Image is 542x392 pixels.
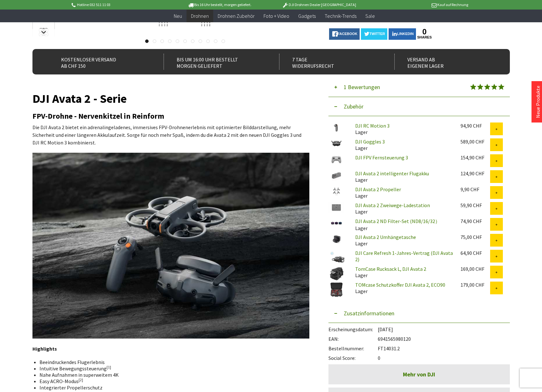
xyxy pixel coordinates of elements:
a: DJI Avata 2 Propeller [355,186,401,192]
div: Lager [350,122,455,135]
img: DJI RC Motion 3 [328,122,344,133]
a: Neu [169,10,187,23]
div: 94,90 CHF [461,122,490,129]
div: 59,90 CHF [461,202,490,208]
p: Hotline 032 511 11 03 [71,1,170,9]
p: DJI Drohnen Dealer [GEOGRAPHIC_DATA] [269,1,369,9]
span: Erscheinungsdatum: [328,326,378,332]
a: DJI Avata 2 Umhängetasche [355,234,416,240]
button: Zusatzinformationen [328,304,510,323]
button: 1 Bewertungen [328,78,510,97]
span: Bestellnummer: [328,345,378,352]
h2: FPV-Drohne - Nervenkitzel in Reinform [32,112,309,120]
sup: [2] [79,377,83,382]
li: Easy ACRO-Modus [39,378,304,384]
img: DJI Avata 2 ND Filter-Set (ND8/16/32） [328,218,344,228]
a: Foto + Video [259,10,294,23]
h1: DJI Avata 2 - Serie [32,94,309,103]
div: 169,00 CHF [461,266,490,272]
img: DJI Avata 2 Umhängetasche [328,234,344,244]
div: 589,00 CHF [461,138,490,145]
p: Bis 16 Uhr bestellt, morgen geliefert. [170,1,269,9]
div: Lager [350,138,455,151]
div: 124,90 CHF [461,170,490,177]
div: 0 [328,352,510,361]
a: shares [417,35,432,39]
span: Technik-Trends [325,13,356,19]
a: Sale [361,10,379,23]
div: 64,90 CHF [461,250,490,256]
a: TomCase Rucksack L, DJI Avata 2 [355,266,426,272]
a: Drohnen [187,10,213,23]
span: Gadgets [298,13,316,19]
li: Nahe Aufnahmen in superweitem 4K [39,372,304,378]
div: 75,00 CHF [461,234,490,240]
span: facebook [338,32,357,36]
div: 179,00 CHF [461,282,490,288]
span: Neu [174,13,182,19]
img: DJI Goggles 3 [328,138,344,149]
a: Mehr von DJI [328,364,510,384]
a: 0 [417,28,432,35]
div: 7 Tage Widerrufsrecht [279,54,381,70]
a: twitter [361,28,387,40]
div: Lager [350,218,455,231]
div: [DATE] [328,323,510,332]
span: Drohnen [191,13,209,19]
span: Sale [365,13,375,19]
a: DJI RC Motion 3 [355,122,390,129]
li: Integrierter Propellerschutz [39,384,304,391]
span: twitter [370,32,385,36]
img: 520 [32,153,309,339]
span: Social Score: [328,355,378,361]
div: 9,90 CHF [461,186,490,192]
div: Lager [350,266,455,278]
img: DJI Avata 2 intelligenter Flugakku [328,170,344,181]
div: Versand ab eigenem Lager [394,54,496,70]
a: Gadgets [294,10,320,23]
img: TOMcase Schutzkoffer DJI Avata 2, ECO90 [328,282,344,297]
a: facebook [329,28,360,40]
div: Lager [350,202,455,215]
img: DJI Avata 2 Zweiwege-Ladestation [328,202,344,213]
img: DJI Avata 2 Propeller [328,186,344,197]
div: Lager [350,170,455,183]
li: Intuitive Bewegungssteuerung [39,365,304,372]
div: Lager [350,282,455,294]
a: DJI Avata 2 Zweiwege-Ladestation [355,202,430,208]
p: Die DJI Avata 2 bietet ein adrenalingeladenes, immersives FPV-Drohnenerlebnis mit optimierter Bil... [32,123,309,146]
div: Kostenloser Versand ab CHF 150 [48,54,150,70]
a: TOMcase Schutzkoffer DJI Avata 2, ECO90 [355,282,445,288]
p: Kauf auf Rechnung [369,1,468,9]
div: Lager [350,234,455,247]
a: DJI FPV Fernsteuerung 3 [355,154,408,161]
a: Drohnen Zubehör [213,10,259,23]
img: TomCase Rucksack L, DJI Avata 2 [328,266,344,282]
strong: Highlights [32,346,57,352]
div: 74,90 CHF [461,218,490,224]
div: Bis um 16:00 Uhr bestellt Morgen geliefert [164,54,265,70]
div: FT14031.2 [328,342,510,352]
li: Beeindruckendes Flugerlebnis [39,359,304,365]
button: Zubehör [328,97,510,116]
div: Lager [350,186,455,199]
div: 154,90 CHF [461,154,490,161]
a: Technik-Trends [320,10,361,23]
span: Drohnen Zubehör [218,13,255,19]
a: Neue Produkte [535,86,541,118]
a: DJI Avata 2 intelligenter Flugakku [355,170,429,177]
img: DJI Care Refresh 1-Jahres-Vertrag (DJI Avata 2) [328,250,344,266]
sup: [1] [107,365,111,369]
a: DJI Goggles 3 [355,138,385,145]
img: DJI FPV Fernsteuerung 3 [328,154,344,165]
span: EAN: [328,336,378,342]
a: LinkedIn [389,28,416,40]
div: 6941565980120 [328,332,510,342]
span: Foto + Video [264,13,289,19]
a: DJI Care Refresh 1-Jahres-Vertrag (DJI Avata 2) [355,250,453,262]
span: LinkedIn [397,32,414,36]
a: DJI Avata 2 ND Filter-Set (ND8/16/32） [355,218,440,224]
